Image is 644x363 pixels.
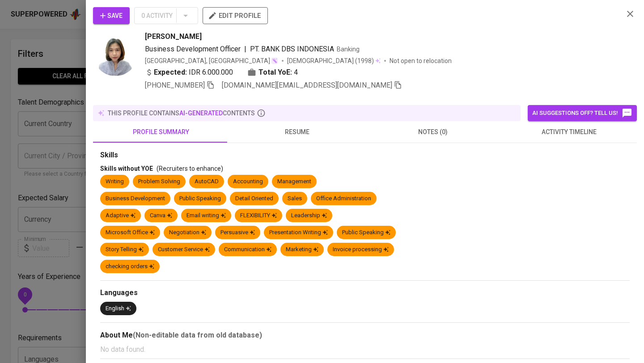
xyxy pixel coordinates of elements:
span: profile summary [98,127,224,138]
div: Marketing [286,245,318,254]
div: English [106,304,131,313]
a: edit profile [203,12,268,19]
div: (1998) [287,56,381,65]
div: Negotiation [169,228,206,237]
span: Business Development Officer [145,45,241,53]
div: Public Speaking [179,194,221,203]
span: PT. BANK DBS INDONESIA [250,45,334,53]
div: Writing [106,177,124,186]
div: Leadership [291,211,327,220]
span: AI-generated [179,110,223,117]
div: Languages [100,288,630,298]
div: About Me [100,330,630,341]
div: Presentation Writing [269,228,328,237]
div: Microsoft Office [106,228,155,237]
span: [DOMAIN_NAME][EMAIL_ADDRESS][DOMAIN_NAME] [222,81,392,89]
div: Problem Solving [138,177,180,186]
span: (Recruiters to enhance) [157,165,223,172]
div: Accounting [233,177,263,186]
span: activity timeline [506,127,631,138]
span: Save [100,10,123,21]
div: Detail Oriented [235,194,273,203]
button: Save [93,7,130,24]
div: Canva [150,211,172,220]
div: IDR 6.000.000 [145,67,233,78]
div: Email writing [186,211,226,220]
div: Skills [100,150,630,160]
p: Not open to relocation [390,56,452,65]
button: edit profile [203,7,268,24]
p: No data found. [100,344,630,355]
div: Adaptive [106,211,136,220]
div: Invoice processing [333,245,389,254]
img: magic_wand.svg [271,57,278,64]
div: Persuasive [220,228,255,237]
div: checking orders [106,262,154,271]
b: Expected: [154,67,187,78]
div: Public Speaking [342,228,390,237]
button: AI suggestions off? Tell us! [528,105,637,121]
b: Total YoE: [258,67,292,78]
span: | [244,44,246,55]
span: Banking [337,46,360,53]
span: edit profile [210,10,261,21]
div: Communication [224,245,271,254]
div: Management [277,177,311,186]
span: Skills without YOE [100,165,153,172]
span: [PHONE_NUMBER] [145,81,205,89]
div: AutoCAD [195,177,219,186]
span: AI suggestions off? Tell us! [532,108,632,118]
div: Sales [288,194,302,203]
div: Story Telling [106,245,144,254]
div: Business Development [106,194,165,203]
span: 4 [294,67,298,78]
div: Office Administration [316,194,371,203]
span: notes (0) [370,127,496,138]
img: dbd4486c482b61d060aee1ad40206689.jpeg [93,31,138,76]
p: this profile contains contents [108,109,255,118]
div: FLEXIBILITY [240,211,277,220]
span: [PERSON_NAME] [145,31,202,42]
div: Customer Service [158,245,210,254]
span: resume [234,127,360,138]
span: [DEMOGRAPHIC_DATA] [287,56,355,65]
div: [GEOGRAPHIC_DATA], [GEOGRAPHIC_DATA] [145,56,278,65]
b: (Non-editable data from old database) [133,331,262,339]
